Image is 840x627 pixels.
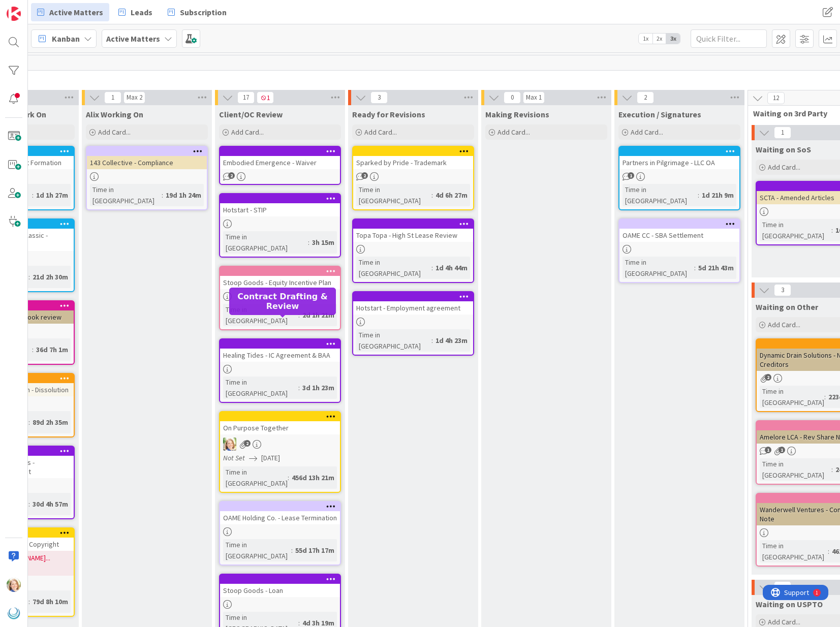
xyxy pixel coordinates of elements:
div: 456d 13h 21m [289,472,337,483]
span: : [824,391,826,402]
div: Hotstart - STIP [220,194,340,216]
div: OAME Holding Co. - Lease Termination [220,511,340,524]
span: Kanban [52,33,80,45]
input: Quick Filter... [691,29,767,48]
div: Time in [GEOGRAPHIC_DATA] [223,304,298,326]
div: Embodied Emergence - Waiver [220,147,340,169]
div: Partners in Pilgrimage - LLC OA [619,147,739,169]
div: Time in [GEOGRAPHIC_DATA] [623,184,698,206]
div: Time in [GEOGRAPHIC_DATA] [356,329,431,352]
div: Time in [GEOGRAPHIC_DATA] [356,257,431,279]
a: OAME Holding Co. - Lease TerminationTime in [GEOGRAPHIC_DATA]:55d 17h 17m [219,501,341,566]
span: : [831,464,833,475]
div: 3d 1h 23m [300,382,337,393]
span: Support [21,2,46,14]
span: Alix Working On [86,109,143,119]
div: 36d 7h 1m [34,344,71,355]
div: Time in [GEOGRAPHIC_DATA] [623,257,694,279]
span: 1 [104,91,121,104]
span: Add Card... [768,617,800,626]
div: 1d 4h 44m [433,262,470,273]
span: 2 [228,172,235,179]
span: 0 [504,91,521,104]
a: 143 Collective - ComplianceTime in [GEOGRAPHIC_DATA]:19d 1h 24m [86,146,208,210]
i: Not Set [223,453,245,462]
div: 30d 4h 57m [30,498,71,510]
a: Subscription [162,3,233,21]
span: : [298,309,300,321]
img: AD [223,437,236,451]
b: Active Matters [106,34,160,44]
div: Stoop Goods - Equity Incentive Plan [220,267,340,289]
div: 1d 21h 9m [699,190,736,201]
span: Add Card... [768,320,800,329]
span: : [431,262,433,273]
div: Time in [GEOGRAPHIC_DATA] [760,458,831,481]
span: 1 [779,447,785,453]
div: 5d 21h 43m [696,262,736,273]
div: 143 Collective - Compliance [87,156,207,169]
div: Topa Topa - High St Lease Review [353,229,473,242]
div: Time in [GEOGRAPHIC_DATA] [760,219,831,241]
div: Stoop Goods - Loan [220,584,340,597]
span: 17 [237,91,255,104]
div: 55d 17h 17m [293,545,337,556]
a: Healing Tides - IC Agreement & BAATime in [GEOGRAPHIC_DATA]:3d 1h 23m [219,338,341,403]
span: : [28,498,30,510]
div: OAME CC - SBA Settlement [619,229,739,242]
a: Hotstart - STIPTime in [GEOGRAPHIC_DATA]:3h 15m [219,193,341,258]
span: Client/OC Review [219,109,283,119]
span: : [308,237,309,248]
div: 21d 2h 30m [30,271,71,283]
div: Time in [GEOGRAPHIC_DATA] [90,184,162,206]
div: AD [220,437,340,451]
span: 2 [637,91,654,104]
div: 2d 1h 21m [300,309,337,321]
a: Partners in Pilgrimage - LLC OATime in [GEOGRAPHIC_DATA]:1d 21h 9m [618,146,740,210]
span: 2 [765,374,771,381]
span: : [431,190,433,201]
span: Subscription [180,6,227,18]
div: Healing Tides - IC Agreement & BAA [220,339,340,362]
div: Stoop Goods - Loan [220,575,340,597]
span: 8 [774,581,791,593]
a: Topa Topa - High St Lease ReviewTime in [GEOGRAPHIC_DATA]:1d 4h 44m [352,218,474,283]
div: Hotstart - STIP [220,203,340,216]
div: Time in [GEOGRAPHIC_DATA] [223,231,308,254]
span: : [162,190,163,201]
div: Time in [GEOGRAPHIC_DATA] [760,540,828,562]
span: 1 [628,172,634,179]
div: Time in [GEOGRAPHIC_DATA] [223,377,298,399]
div: On Purpose Together [220,421,340,434]
span: : [828,546,829,557]
div: Max 2 [127,95,142,100]
span: Add Card... [364,128,397,137]
h5: Contract Drafting & Review [233,292,332,311]
span: 1 [774,127,791,139]
span: 1 [257,91,274,104]
a: Stoop Goods - Equity Incentive PlanTime in [GEOGRAPHIC_DATA]:2d 1h 21m [219,266,341,330]
div: Embodied Emergence - Waiver [220,156,340,169]
span: : [32,190,34,201]
img: avatar [7,606,21,620]
div: Sparked by Pride - Trademark [353,147,473,169]
div: 19d 1h 24m [163,190,204,201]
span: : [32,344,34,355]
div: Topa Topa - High St Lease Review [353,220,473,242]
span: 12 [767,92,785,104]
span: : [831,225,833,236]
a: On Purpose TogetherADNot Set[DATE]Time in [GEOGRAPHIC_DATA]:456d 13h 21m [219,411,341,493]
span: Leads [131,6,152,18]
div: 1 [53,4,55,12]
span: Ready for Revisions [352,109,425,119]
span: [DATE] [261,453,280,463]
div: Stoop Goods - Equity Incentive Plan [220,276,340,289]
div: Time in [GEOGRAPHIC_DATA] [356,184,431,206]
span: Active Matters [49,6,103,18]
span: Add Card... [231,128,264,137]
div: Healing Tides - IC Agreement & BAA [220,349,340,362]
span: Add Card... [631,128,663,137]
span: Waiting on Other [756,302,818,312]
div: Max 1 [526,95,542,100]
span: : [694,262,696,273]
